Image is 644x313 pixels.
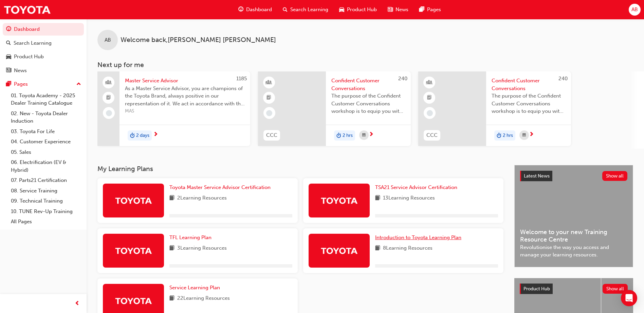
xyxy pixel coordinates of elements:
[130,131,135,140] span: duration-icon
[233,3,277,17] a: guage-iconDashboard
[395,6,408,14] span: News
[14,80,28,88] div: Pages
[522,131,526,140] span: calendar-icon
[277,3,334,17] a: search-iconSearch Learning
[169,294,174,303] span: book-icon
[258,71,411,146] a: 240CCCConfident Customer ConversationsThe purpose of the Confident Customer Conversations worksho...
[3,64,84,77] a: News
[87,61,644,69] h3: Next up for me
[383,244,433,253] span: 8 Learning Resources
[169,244,174,253] span: book-icon
[497,131,501,140] span: duration-icon
[320,194,358,206] img: Trak
[169,234,214,242] a: TFL Learning Plan
[8,186,84,196] a: 08. Service Training
[347,6,377,14] span: Product Hub
[8,175,84,186] a: 07. Parts21 Certification
[290,6,328,14] span: Search Learning
[427,6,441,14] span: Pages
[169,184,271,190] span: Toyota Master Service Advisor Certification
[169,194,174,203] span: book-icon
[427,78,432,87] span: learningResourceType_INSTRUCTOR_LED-icon
[8,216,84,227] a: All Pages
[8,206,84,217] a: 10. TUNE Rev-Up Training
[398,76,407,82] span: 240
[8,147,84,158] a: 05. Sales
[8,126,84,137] a: 03. Toyota For Life
[343,132,353,140] span: 2 hrs
[375,234,464,242] a: Introduction to Toyota Learning Plan
[106,93,111,102] span: booktick-icon
[115,194,152,206] img: Trak
[97,165,503,173] h3: My Learning Plans
[8,90,84,108] a: 01. Toyota Academy - 2025 Dealer Training Catalogue
[375,184,457,190] span: TSA21 Service Advisor Certification
[520,284,628,294] a: Product HubShow all
[246,6,272,14] span: Dashboard
[177,244,227,253] span: 3 Learning Resources
[492,77,566,92] span: Confident Customer Conversations
[524,173,550,179] span: Latest News
[266,131,277,139] span: CCC
[14,39,52,47] div: Search Learning
[169,234,211,241] span: TFL Learning Plan
[283,5,288,14] span: search-icon
[106,110,112,116] span: learningRecordVerb_NONE-icon
[266,110,272,116] span: learningRecordVerb_NONE-icon
[320,245,358,256] img: Trak
[8,157,84,175] a: 06. Electrification (EV & Hybrid)
[177,294,230,303] span: 22 Learning Resources
[6,68,11,74] span: news-icon
[177,194,227,203] span: 2 Learning Resources
[115,245,152,256] img: Trak
[105,36,111,44] span: AB
[419,5,424,14] span: pages-icon
[136,132,149,140] span: 2 days
[8,196,84,206] a: 09. Technical Training
[169,285,220,291] span: Service Learning Plan
[375,234,461,241] span: Introduction to Toyota Learning Plan
[266,93,271,102] span: booktick-icon
[3,23,84,36] a: Dashboard
[153,132,158,138] span: next-icon
[336,131,341,140] span: duration-icon
[418,71,571,146] a: 240CCCConfident Customer ConversationsThe purpose of the Confident Customer Conversations worksho...
[97,71,250,146] a: 1185Master Service AdvisorAs a Master Service Advisor, you are champions of the Toyota Brand, alw...
[375,184,460,191] a: TSA21 Service Advisor Certification
[6,40,11,46] span: search-icon
[6,81,11,87] span: pages-icon
[382,3,414,17] a: news-iconNews
[383,194,435,203] span: 13 Learning Resources
[514,165,633,267] a: Latest NewsShow allWelcome to your new Training Resource CentreRevolutionise the way you access a...
[169,284,223,292] a: Service Learning Plan
[427,110,433,116] span: learningRecordVerb_NONE-icon
[14,53,44,61] div: Product Hub
[125,77,245,85] span: Master Service Advisor
[427,93,432,102] span: booktick-icon
[334,3,382,17] a: car-iconProduct Hub
[76,80,81,89] span: up-icon
[520,228,627,244] span: Welcome to your new Training Resource Centre
[8,108,84,126] a: 02. New - Toyota Dealer Induction
[388,5,393,14] span: news-icon
[529,132,534,138] span: next-icon
[75,299,80,308] span: prev-icon
[503,132,513,140] span: 2 hrs
[125,107,245,115] span: MAS
[375,244,380,253] span: book-icon
[339,5,344,14] span: car-icon
[8,137,84,147] a: 04. Customer Experience
[14,67,27,75] div: News
[115,295,152,307] img: Trak
[520,171,627,182] a: Latest NewsShow all
[238,5,243,14] span: guage-icon
[558,76,568,82] span: 240
[106,78,111,87] span: people-icon
[362,131,366,140] span: calendar-icon
[3,78,84,90] button: Pages
[375,194,380,203] span: book-icon
[492,92,566,115] span: The purpose of the Confident Customer Conversations workshop is to equip you with tools to commun...
[3,2,51,17] img: Trak
[520,244,627,259] span: Revolutionise the way you access and manage your learning resources.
